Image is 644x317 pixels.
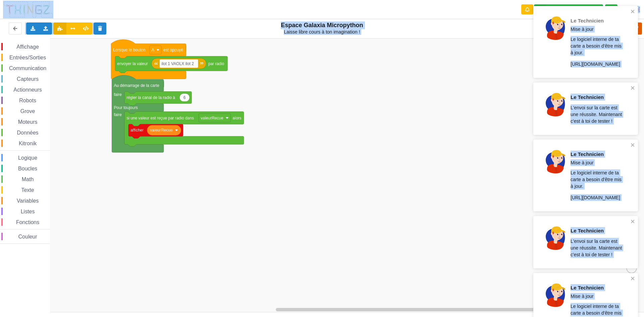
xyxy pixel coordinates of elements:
span: Math [21,176,35,182]
span: Actionneurs [12,87,43,93]
span: Texte [20,187,35,193]
text: Lorsque le bouton [113,48,145,52]
a: [URL][DOMAIN_NAME] [571,195,620,200]
div: Ta base fonctionne bien ! [534,4,603,15]
p: Le Technicien [571,284,623,291]
p: Mise à jour [571,159,623,166]
p: L'envoi sur la carte est une réussite. Maintenant c'est à toi de tester ! [571,238,623,258]
button: close [631,142,635,149]
text: est appuyé [163,48,183,52]
text: faire [114,112,122,117]
img: thingz_logo.png [3,1,53,18]
p: Le Technicien [571,94,623,101]
button: close [631,9,635,15]
text: par radio [208,61,224,66]
span: Communication [8,65,47,71]
p: Le Technicien [571,227,623,234]
span: Données [16,130,40,136]
span: Kitronik [18,141,38,146]
p: L'envoi sur la carte est une réussite. Maintenant c'est à toi de tester ! [571,104,623,124]
span: Entrées/Sorties [8,55,47,60]
span: Affichage [15,44,40,50]
span: Listes [20,209,36,214]
div: Espace Galaxia Micropython [266,21,378,35]
button: close [631,276,635,282]
button: close [631,85,635,92]
text: Au démarrage de la carte [114,83,160,88]
text: si une valeur est reçue par radio dans [126,115,194,120]
span: Capteurs [16,76,40,82]
span: Variables [16,198,40,204]
text: envoyer la valeur [117,61,148,66]
p: Le logiciel interne de ta carte a besoin d'être mis à jour. [571,36,623,56]
span: Couleur [17,234,38,240]
span: Robots [18,98,37,103]
button: close [631,219,635,225]
text: valeurRecue [201,115,223,120]
text: faire [114,92,122,97]
span: Grove [19,108,36,114]
p: Mise à jour [571,293,623,300]
text: ilot 1 VAOLX ilot 2 [162,61,194,66]
text: 6 [183,95,186,100]
p: Mise à jour [571,26,623,33]
a: [URL][DOMAIN_NAME] [571,61,620,67]
text: A [152,48,154,52]
p: Le logiciel interne de ta carte a besoin d'être mis à jour. [571,169,623,190]
p: Le Technicien [571,17,623,24]
text: régler la canal de la radio à [126,95,175,100]
span: Fonctions [15,219,40,225]
text: alors [233,115,241,120]
p: Le Technicien [571,151,623,158]
div: Laisse libre cours à ton imagination ! [266,29,378,35]
span: Boucles [17,166,38,171]
span: Moteurs [17,119,39,125]
text: afficher [130,128,144,133]
span: Logique [17,155,38,161]
text: valeurRecue [150,128,173,133]
text: Pour toujours [114,105,138,110]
